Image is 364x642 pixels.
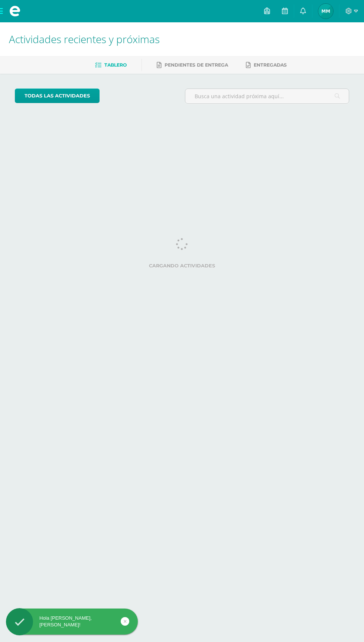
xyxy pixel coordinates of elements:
[95,59,127,71] a: Tablero
[104,62,127,68] span: Tablero
[318,4,333,19] img: 996a681d997679c1571cd8e635669bbb.png
[246,59,287,71] a: Entregadas
[165,62,228,68] span: Pendientes de entrega
[6,615,138,628] div: Hola [PERSON_NAME], [PERSON_NAME]!
[157,59,228,71] a: Pendientes de entrega
[15,263,349,269] label: Cargando actividades
[185,89,349,103] input: Busca una actividad próxima aquí...
[9,32,160,46] span: Actividades recientes y próximas
[254,62,287,68] span: Entregadas
[15,89,100,103] a: todas las Actividades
